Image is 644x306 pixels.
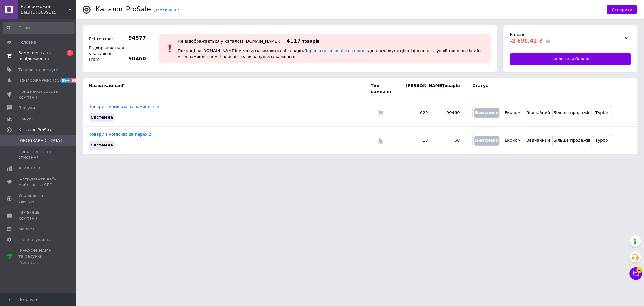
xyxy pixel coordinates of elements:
input: Пошук [3,22,75,34]
button: Турбо [593,108,610,118]
span: Економ [505,110,521,115]
span: Більше продажів [553,138,591,143]
span: Системна [91,115,113,119]
span: 99+ [60,78,71,83]
span: Головна [18,39,36,45]
span: Непереможні [21,4,68,10]
span: 99+ [71,78,81,83]
span: Звичайний [527,138,550,143]
button: Чат з покупцем4 [630,267,642,280]
span: 90460 [124,55,146,62]
button: Економ [503,136,522,146]
button: Вимкнено [474,136,500,146]
div: Prom топ [18,260,59,265]
span: -2 690.41 ₴ [510,38,543,44]
a: Перевірте готовність товарів [304,48,368,53]
span: Баланс: [510,32,527,37]
div: Відображається у каталозі Prom: [87,44,122,64]
span: Показники роботи компанії [18,89,59,100]
span: 94577 [124,35,146,42]
span: Аналітика [18,165,40,171]
span: Поповнити баланс [551,56,591,62]
img: Комісія за замовлення [377,110,384,116]
a: Детальніше [154,8,180,12]
button: Створити [607,5,638,14]
span: Налаштування [18,237,51,243]
span: Гаманець компанії [18,209,59,221]
td: 68 [434,127,466,154]
span: Економ [505,138,521,143]
span: Маркет [18,226,35,232]
div: Ваш ID: 3839115 [21,10,76,15]
button: Вимкнено [474,108,500,118]
td: 629 [399,99,434,127]
span: Товари та послуги [18,67,59,73]
button: Звичайний [526,136,551,146]
button: Більше продажів [554,136,590,146]
span: Створити [612,7,633,12]
span: 1 [67,50,73,56]
span: Системна [91,143,113,147]
span: Поповнення та списання [18,149,59,160]
span: 4117 [287,38,301,44]
span: Вимкнено [475,138,499,143]
img: :exclamation: [165,44,175,53]
td: [PERSON_NAME] [399,78,434,99]
span: Замовлення та повідомлення [18,50,59,62]
span: [PERSON_NAME] та рахунки [18,248,59,265]
span: Покупці [18,116,36,122]
span: [DEMOGRAPHIC_DATA] [18,78,65,84]
span: Інструменти веб-майстра та SEO [18,176,59,188]
span: Відгуки [18,105,35,111]
td: Статус [466,78,612,99]
span: товарів [302,39,319,44]
button: Турбо [593,136,610,146]
span: 4 [637,267,642,273]
span: [GEOGRAPHIC_DATA] [18,138,62,144]
button: Більше продажів [554,108,590,118]
div: Каталог ProSale [95,6,151,13]
td: Товарів [434,78,466,99]
td: Назва кампанії [83,78,371,99]
span: Вимкнено [475,110,499,115]
img: Комісія за перехід [377,138,384,144]
button: Економ [503,108,522,118]
span: Турбо [595,138,608,143]
button: Звичайний [526,108,551,118]
span: Покупці на [DOMAIN_NAME] не можуть замовити ці товари. до продажу: є ціна і фото, статус «В наявн... [178,48,482,59]
div: Не відображається у каталозі [DOMAIN_NAME]: [178,39,280,44]
span: Звичайний [527,110,550,115]
span: Управління сайтом [18,193,59,204]
td: 18 [399,127,434,154]
a: Товари з комісією за замовлення [89,104,161,109]
td: Тип кампанії [371,78,399,99]
a: Поповнити баланс [510,53,631,65]
div: Всі товари: [87,35,122,44]
td: 90460 [434,99,466,127]
a: Товари з комісією за перехід [89,132,152,137]
span: Турбо [595,110,608,115]
span: Більше продажів [553,110,591,115]
span: Каталог ProSale [18,127,53,133]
